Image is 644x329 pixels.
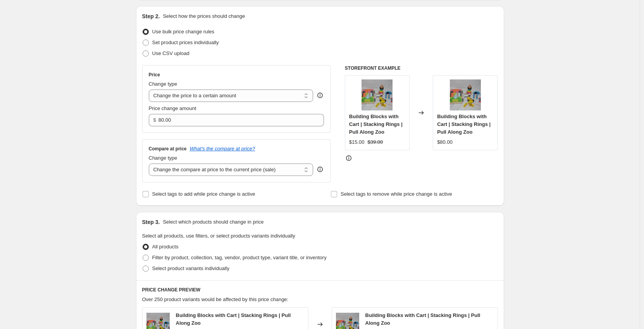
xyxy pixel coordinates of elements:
span: Select all products, use filters, or select products variants individually [142,233,295,239]
span: Filter by product, collection, tag, vendor, product type, variant title, or inventory [152,255,327,260]
div: help [316,91,324,99]
button: What's the compare at price? [190,146,255,152]
span: Change type [149,155,177,161]
div: help [316,165,324,173]
span: Use bulk price change rules [152,29,214,34]
span: Building Blocks with Cart | Stacking Rings | Pull Along Zoo [176,312,291,326]
span: Over 250 product variants would be affected by this price change: [142,296,289,302]
span: Select tags to remove while price change is active [341,191,452,197]
span: Building Blocks with Cart | Stacking Rings | Pull Along Zoo [437,114,491,135]
h6: PRICE CHANGE PREVIEW [142,287,498,293]
div: $80.00 [437,138,453,146]
p: Select which products should change in price [163,218,263,226]
img: DSC_0968_80x.JPG [362,79,393,110]
span: Change type [149,81,177,87]
div: $15.00 [349,138,365,146]
p: Select how the prices should change [163,12,245,20]
span: Set product prices individually [152,40,219,45]
h3: Compare at price [149,146,187,152]
span: All products [152,244,179,250]
h2: Step 3. [142,218,160,226]
h6: STOREFRONT EXAMPLE [345,65,498,71]
span: Price change amount [149,105,196,111]
span: Use CSV upload [152,50,189,56]
img: DSC_0968_80x.JPG [450,79,481,110]
span: $ [153,117,156,123]
h2: Step 2. [142,12,160,20]
span: Building Blocks with Cart | Stacking Rings | Pull Along Zoo [365,312,480,326]
span: Select tags to add while price change is active [152,191,255,197]
span: Select product variants individually [152,265,229,271]
span: Building Blocks with Cart | Stacking Rings | Pull Along Zoo [349,114,403,135]
strike: $39.00 [368,138,383,146]
h3: Price [149,72,160,78]
input: 80.00 [158,114,312,126]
